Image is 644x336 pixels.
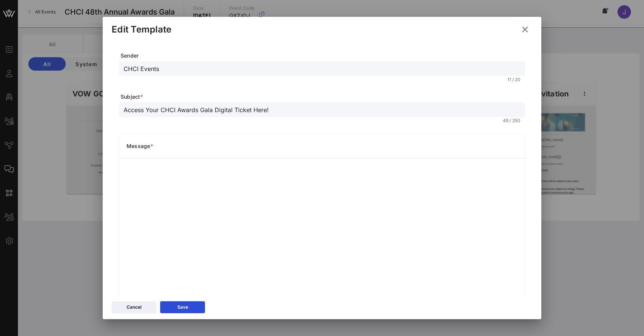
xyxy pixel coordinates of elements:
[121,93,525,101] span: Subject
[503,118,520,124] div: 49 / 250
[160,301,205,313] button: Save
[112,24,171,35] div: Edit Template
[124,64,520,73] input: From
[127,303,141,311] div: Cancel
[112,301,156,313] button: Cancel
[121,52,525,59] span: Sender
[127,142,153,150] span: Message
[177,303,188,311] div: Save
[124,105,520,114] input: Subject
[507,77,520,83] div: 11 / 20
